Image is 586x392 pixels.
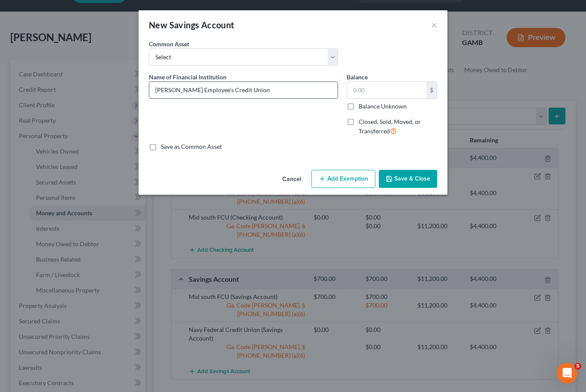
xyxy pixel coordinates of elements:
button: Cancel [275,171,308,188]
button: × [431,20,437,30]
label: Common Asset [149,39,189,48]
label: Balance Unknown [359,102,407,111]
span: 5 [574,363,581,370]
button: Add Exemption [311,170,375,188]
span: Name of Financial Institution [149,73,227,81]
div: $ [426,82,437,98]
input: Enter name... [149,82,338,98]
input: 0.00 [347,82,426,98]
label: Balance [347,72,368,81]
div: New Savings Account [149,19,235,31]
button: Save & Close [379,170,437,188]
label: Save as Common Asset [161,142,222,151]
iframe: Intercom live chat [557,363,577,383]
span: Closed, Sold, Moved, or Transferred [359,118,421,135]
